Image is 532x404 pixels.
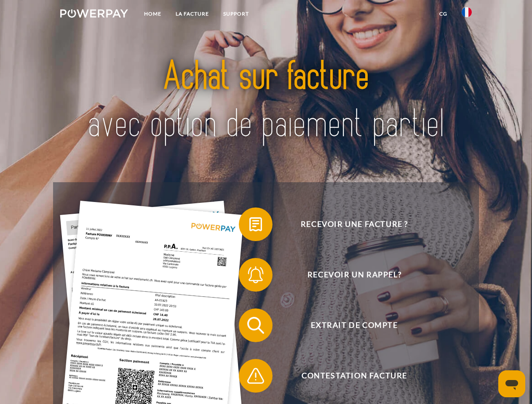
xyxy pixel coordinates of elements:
button: Recevoir une facture ? [239,207,458,241]
img: title-powerpay_fr.svg [80,40,452,161]
button: Extrait de compte [239,308,458,342]
a: CG [432,6,454,21]
button: Contestation Facture [239,359,458,393]
img: logo-powerpay-white.svg [60,9,128,18]
img: qb_bell.svg [245,264,266,285]
img: qb_search.svg [245,315,266,336]
button: Recevoir un rappel? [239,258,458,292]
a: LA FACTURE [168,6,216,21]
span: Contestation Facture [251,359,457,393]
iframe: Bouton de lancement de la fenêtre de messagerie [498,370,525,397]
img: qb_warning.svg [245,365,266,386]
img: fr [462,7,472,17]
a: Support [216,6,256,21]
span: Recevoir une facture ? [251,207,457,241]
a: Home [137,6,168,21]
span: Recevoir un rappel? [251,258,457,292]
img: qb_bill.svg [245,214,266,235]
span: Extrait de compte [251,308,457,342]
